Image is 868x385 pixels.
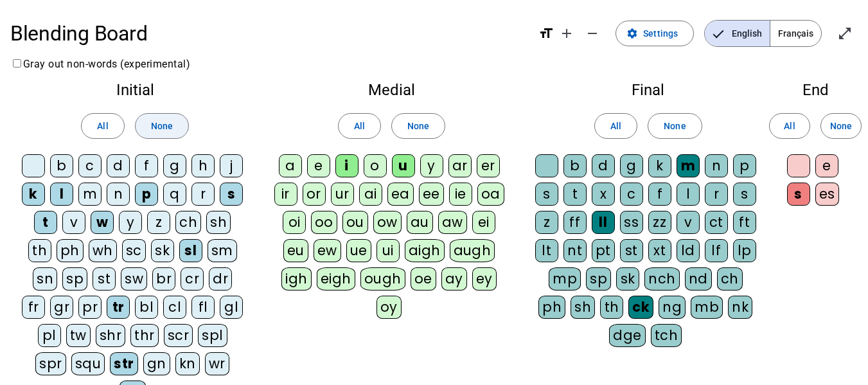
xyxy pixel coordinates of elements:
div: ie [449,183,472,206]
span: Français [770,21,821,46]
button: Decrease font size [580,21,605,46]
div: r [705,183,728,206]
div: a [279,154,302,177]
div: dge [609,324,646,347]
div: sh [571,296,595,319]
div: st [93,267,116,291]
div: m [78,183,102,206]
div: ch [717,267,743,291]
div: t [34,211,57,234]
div: tr [107,296,130,319]
div: p [135,183,158,206]
div: wr [205,352,229,375]
div: ui [376,239,400,262]
div: s [733,183,756,206]
div: au [407,211,433,234]
div: cl [163,296,186,319]
span: English [705,21,770,46]
div: ue [346,239,371,262]
mat-button-toggle-group: Language selection [704,20,822,47]
mat-icon: remove [585,26,600,41]
div: thr [130,324,159,347]
div: b [563,154,587,177]
div: ough [360,267,405,291]
div: kn [175,352,200,375]
div: spl [198,324,227,347]
div: l [50,183,73,206]
div: n [705,154,728,177]
div: ea [387,183,414,206]
div: z [147,211,170,234]
mat-icon: format_size [538,26,554,41]
div: ft [733,211,756,234]
label: Gray out non-words (experimental) [10,58,190,70]
div: lf [705,239,728,262]
span: None [664,118,686,134]
div: pl [38,324,61,347]
div: q [163,183,186,206]
div: k [22,183,45,206]
div: aigh [405,239,445,262]
div: nch [644,267,680,291]
div: pr [78,296,102,319]
div: ck [628,296,653,319]
div: eu [283,239,308,262]
div: ai [359,183,382,206]
div: gr [50,296,73,319]
div: oi [283,211,306,234]
span: None [830,118,852,134]
div: oe [411,267,436,291]
div: ss [620,211,643,234]
div: sc [122,239,146,262]
div: d [592,154,615,177]
div: ir [274,183,297,206]
div: dr [209,267,232,291]
div: s [535,183,558,206]
div: fl [191,296,215,319]
div: sp [62,267,87,291]
button: Increase font size [554,21,580,46]
button: None [820,113,862,139]
div: ch [175,211,201,234]
div: x [592,183,615,206]
div: i [335,154,359,177]
div: tw [66,324,91,347]
div: y [420,154,443,177]
div: sl [179,239,202,262]
div: b [50,154,73,177]
div: th [600,296,623,319]
div: lt [535,239,558,262]
div: ay [441,267,467,291]
div: h [191,154,215,177]
div: m [677,154,700,177]
mat-icon: add [559,26,574,41]
div: sk [616,267,639,291]
div: g [163,154,186,177]
div: br [152,267,175,291]
div: g [620,154,643,177]
span: All [784,118,795,134]
div: nt [563,239,587,262]
div: spr [35,352,66,375]
div: th [28,239,51,262]
span: All [97,118,108,134]
span: All [610,118,621,134]
div: ph [538,296,565,319]
span: Settings [643,26,678,41]
div: ld [677,239,700,262]
div: squ [71,352,105,375]
mat-icon: open_in_full [837,26,853,41]
div: e [815,154,838,177]
div: ll [592,211,615,234]
div: c [78,154,102,177]
div: oa [477,183,504,206]
div: zz [648,211,671,234]
div: y [119,211,142,234]
div: e [307,154,330,177]
h2: End [783,82,847,98]
div: p [733,154,756,177]
div: augh [450,239,495,262]
div: ew [314,239,341,262]
div: v [677,211,700,234]
div: ou [342,211,368,234]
